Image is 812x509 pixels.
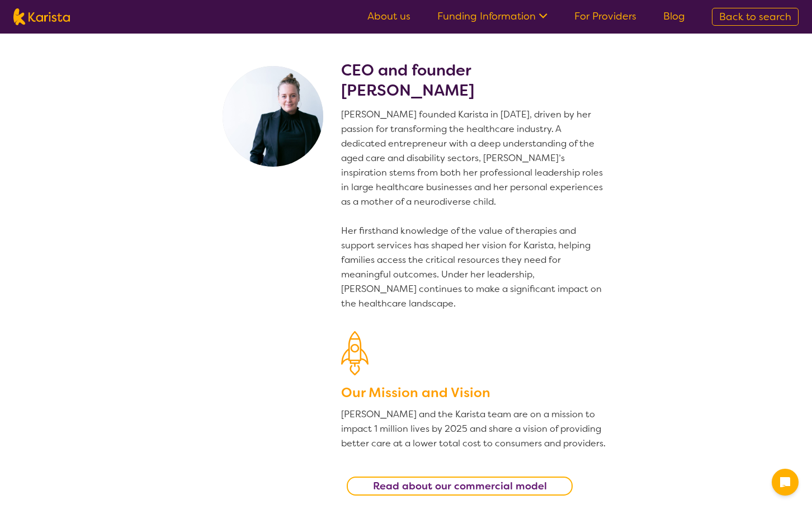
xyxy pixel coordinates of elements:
img: Our Mission [341,331,369,375]
h2: CEO and founder [PERSON_NAME] [341,60,607,101]
a: Blog [663,10,685,23]
h3: Our Mission and Vision [341,383,607,403]
img: Karista logo [13,8,70,25]
p: [PERSON_NAME] founded Karista in [DATE], driven by her passion for transforming the healthcare in... [341,107,607,311]
span: Back to search [719,10,791,23]
b: Read about our commercial model [373,479,547,493]
a: Funding Information [437,10,547,23]
a: For Providers [574,10,636,23]
a: Back to search [712,8,799,26]
a: About us [367,10,410,23]
p: [PERSON_NAME] and the Karista team are on a mission to impact 1 million lives by 2025 and share a... [341,407,607,451]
